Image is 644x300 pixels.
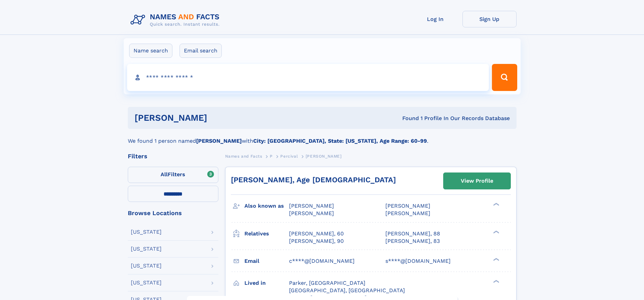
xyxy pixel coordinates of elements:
[492,202,500,207] div: ❯
[128,153,218,159] div: Filters
[289,230,344,237] a: [PERSON_NAME], 60
[131,280,162,285] div: [US_STATE]
[270,152,273,160] a: P
[128,129,517,145] div: We found 1 person named with .
[196,138,242,144] b: [PERSON_NAME]
[385,237,440,245] a: [PERSON_NAME], 83
[492,279,500,283] div: ❯
[289,280,365,286] span: Parker, [GEOGRAPHIC_DATA]
[127,64,489,91] input: search input
[244,228,289,239] h3: Relatives
[408,11,462,27] a: Log In
[231,176,396,184] a: [PERSON_NAME], Age [DEMOGRAPHIC_DATA]
[225,152,262,160] a: Names and Facts
[244,277,289,289] h3: Lived in
[129,44,172,58] label: Name search
[131,246,162,252] div: [US_STATE]
[289,210,334,216] span: [PERSON_NAME]
[492,230,500,234] div: ❯
[128,167,218,183] label: Filters
[492,64,517,91] button: Search Button
[385,230,440,237] a: [PERSON_NAME], 88
[253,138,427,144] b: City: [GEOGRAPHIC_DATA], State: [US_STATE], Age Range: 60-99
[180,44,222,58] label: Email search
[270,154,273,159] span: P
[289,237,344,245] a: [PERSON_NAME], 90
[280,152,298,160] a: Percival
[161,171,168,178] span: All
[280,154,298,159] span: Percival
[305,115,510,122] div: Found 1 Profile In Our Records Database
[128,11,225,29] img: Logo Names and Facts
[131,263,162,269] div: [US_STATE]
[244,200,289,212] h3: Also known as
[306,154,342,159] span: [PERSON_NAME]
[444,173,510,189] a: View Profile
[131,229,162,235] div: [US_STATE]
[462,11,517,27] a: Sign Up
[135,114,305,122] h1: [PERSON_NAME]
[461,173,493,189] div: View Profile
[385,210,430,216] span: [PERSON_NAME]
[244,255,289,267] h3: Email
[492,257,500,261] div: ❯
[385,203,430,209] span: [PERSON_NAME]
[289,203,334,209] span: [PERSON_NAME]
[289,287,405,294] span: [GEOGRAPHIC_DATA], [GEOGRAPHIC_DATA]
[128,210,218,216] div: Browse Locations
